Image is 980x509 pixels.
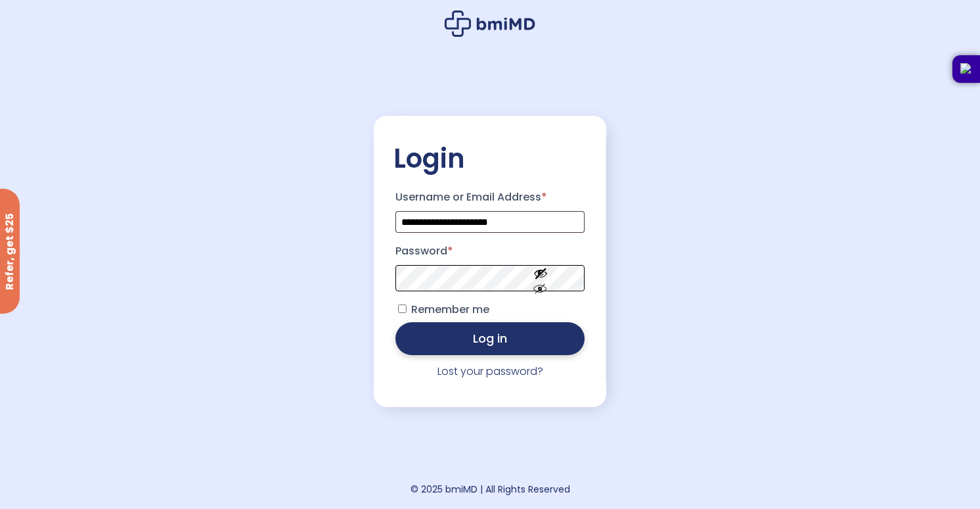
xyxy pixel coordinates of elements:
[411,480,570,498] div: © 2025 bmiMD | All Rights Reserved
[504,256,577,301] button: Show password
[437,364,543,379] a: Lost your password?
[393,142,587,175] h2: Login
[395,187,585,208] label: Username or Email Address
[395,241,585,262] label: Password
[395,322,585,355] button: Log in
[411,302,489,317] span: Remember me
[398,304,407,313] input: Remember me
